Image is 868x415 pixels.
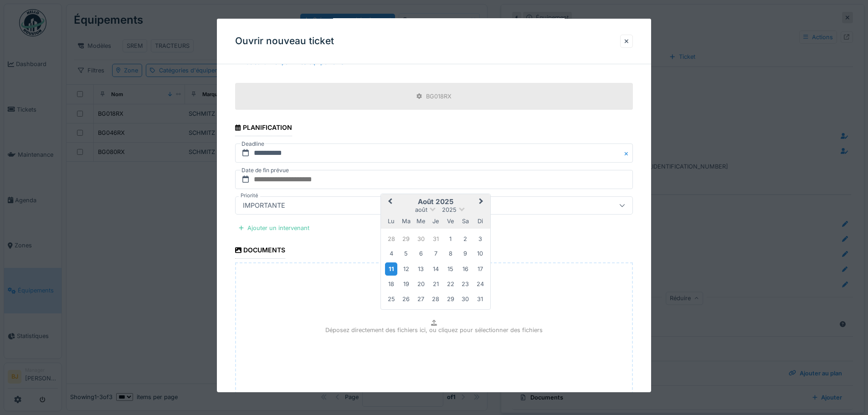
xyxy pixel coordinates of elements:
div: samedi [459,215,472,227]
div: jeudi [430,215,442,227]
div: Choose mercredi 13 août 2025 [415,263,427,275]
div: Choose mercredi 20 août 2025 [415,278,427,290]
div: Choose jeudi 7 août 2025 [430,247,442,260]
div: Choose lundi 25 août 2025 [385,293,397,305]
span: 2025 [442,206,457,213]
div: Choose mardi 5 août 2025 [400,247,412,260]
div: Choose vendredi 15 août 2025 [444,263,457,275]
label: Deadline [241,139,265,149]
button: Previous Month [382,195,396,210]
div: Choose samedi 23 août 2025 [459,278,472,290]
div: mardi [400,215,412,227]
label: Priorité [239,192,260,200]
div: Choose vendredi 8 août 2025 [444,247,457,260]
div: Choose samedi 30 août 2025 [459,293,472,305]
div: lundi [385,215,397,227]
div: Choose vendredi 29 août 2025 [444,293,457,305]
div: Choose lundi 4 août 2025 [385,247,397,260]
button: Next Month [475,195,489,210]
div: Sélectionner parmi les équipements [235,56,347,68]
div: Month août, 2025 [384,231,488,306]
div: Planification [235,121,292,136]
div: Choose dimanche 24 août 2025 [474,278,486,290]
div: Choose lundi 11 août 2025 [385,262,397,276]
div: Choose mercredi 27 août 2025 [415,293,427,305]
div: mercredi [415,215,427,227]
div: Choose dimanche 17 août 2025 [474,263,486,275]
div: Choose jeudi 31 juillet 2025 [430,233,442,245]
div: Choose mardi 19 août 2025 [400,278,412,290]
div: Choose samedi 16 août 2025 [459,263,472,275]
div: dimanche [474,215,486,227]
div: Choose vendredi 22 août 2025 [444,278,457,290]
div: Choose mardi 29 juillet 2025 [400,233,412,245]
div: Choose mardi 12 août 2025 [400,263,412,275]
div: Choose lundi 28 juillet 2025 [385,233,397,245]
div: Choose mercredi 6 août 2025 [415,247,427,260]
div: Choose lundi 18 août 2025 [385,278,397,290]
div: Choose jeudi 28 août 2025 [430,293,442,305]
div: vendredi [444,215,457,227]
button: Close [623,143,633,163]
div: Choose mercredi 30 juillet 2025 [415,233,427,245]
div: Choose samedi 2 août 2025 [459,233,472,245]
div: Choose jeudi 14 août 2025 [430,263,442,275]
p: Déposez directement des fichiers ici, ou cliquez pour sélectionner des fichiers [325,326,543,334]
div: Choose mardi 26 août 2025 [400,293,412,305]
div: Choose vendredi 1 août 2025 [444,233,457,245]
h3: Ouvrir nouveau ticket [235,36,334,47]
div: Documents [235,243,285,259]
div: Choose jeudi 21 août 2025 [430,278,442,290]
h2: août 2025 [381,198,490,206]
div: BG018RX [426,92,452,101]
div: Ajouter un intervenant [235,222,313,234]
div: Choose dimanche 10 août 2025 [474,247,486,260]
span: août [415,206,427,213]
div: Choose dimanche 31 août 2025 [474,293,486,305]
div: Choose samedi 9 août 2025 [459,247,472,260]
div: IMPORTANTE [239,200,289,210]
div: Choose dimanche 3 août 2025 [474,233,486,245]
label: Date de fin prévue [241,165,290,175]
